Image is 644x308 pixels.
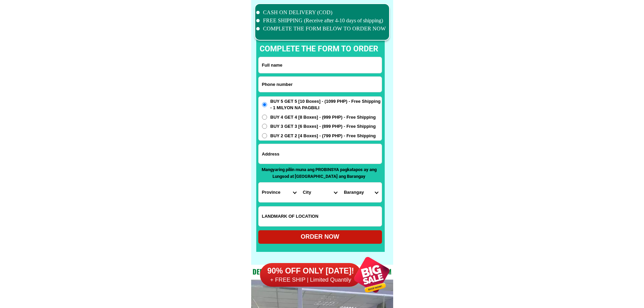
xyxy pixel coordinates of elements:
span: BUY 4 GET 4 [8 Boxes] - (999 PHP) - Free Shipping [270,114,376,121]
span: BUY 5 GET 5 [10 Boxes] - (1099 PHP) - Free Shipping - 1 MILYON NA PAGBILI [270,98,382,111]
h2: Dedicated and professional consulting team [251,266,393,277]
p: complete the form to order [253,43,385,55]
input: BUY 4 GET 4 [8 Boxes] - (999 PHP) - Free Shipping [262,115,267,120]
select: Select district [300,183,340,202]
input: Input address [259,144,382,164]
input: BUY 5 GET 5 [10 Boxes] - (1099 PHP) - Free Shipping - 1 MILYON NA PAGBILI [262,102,267,107]
input: Input full_name [259,57,382,73]
input: Input LANDMARKOFLOCATION [259,207,382,226]
h6: + FREE SHIP | Limited Quantily [260,276,361,284]
h6: 90% OFF ONLY [DATE]! [260,266,361,276]
input: BUY 2 GET 2 [4 Boxes] - (799 PHP) - Free Shipping [262,133,267,138]
p: Mangyaring piliin muna ang PROBINSYA pagkatapos ay ang Lungsod at [GEOGRAPHIC_DATA] ang Barangay [258,166,380,180]
li: FREE SHIPPING (Receive after 4-10 days of shipping) [256,17,386,25]
span: BUY 3 GET 3 [6 Boxes] - (899 PHP) - Free Shipping [270,123,376,130]
input: BUY 3 GET 3 [6 Boxes] - (899 PHP) - Free Shipping [262,124,267,129]
select: Select province [259,183,300,202]
div: ORDER NOW [258,232,382,241]
li: COMPLETE THE FORM BELOW TO ORDER NOW [256,25,386,33]
select: Select commune [340,183,381,202]
input: Input phone_number [259,77,382,92]
span: BUY 2 GET 2 [4 Boxes] - (799 PHP) - Free Shipping [270,133,376,139]
li: CASH ON DELIVERY (COD) [256,8,386,17]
